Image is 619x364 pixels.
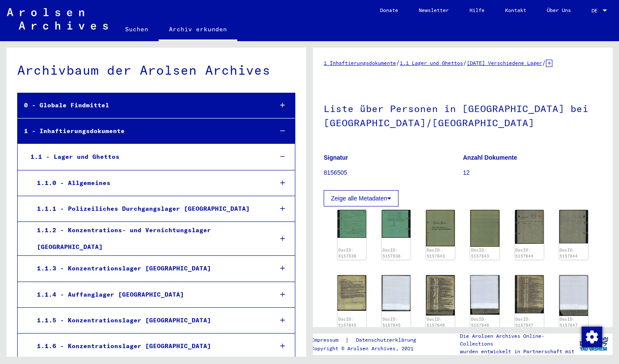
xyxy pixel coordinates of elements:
img: 001.jpg [426,275,455,315]
b: Anzahl Dokumente [463,154,517,161]
a: DocID: 5157644 [515,248,533,258]
div: 1.1.5 - Konzentrationslager [GEOGRAPHIC_DATA] [31,312,266,329]
a: DocID: 5157643 [427,248,445,258]
img: 001.jpg [515,275,544,313]
img: 001.jpg [515,210,544,244]
button: Zeige alle Metadaten [324,190,398,206]
b: Signatur [324,154,348,161]
a: 1 Inhaftierungsdokumente [324,60,396,66]
img: 002.jpg [382,275,411,311]
a: DocID: 5157646 [427,317,445,328]
a: DocID: 5157647 [515,317,533,328]
p: Die Arolsen Archives Online-Collections [460,332,575,348]
img: Zustimmung ändern [582,327,602,347]
div: 1.1.2 - Konzentrations- und Vernichtungslager [GEOGRAPHIC_DATA] [31,222,266,255]
img: 002.jpg [559,275,588,316]
div: 1.1.0 - Allgemeines [31,175,266,191]
a: DocID: 5157643 [471,248,489,258]
img: 002.jpg [470,210,499,247]
a: Suchen [115,19,159,39]
a: DocID: 5157646 [471,317,489,328]
a: DocID: 5157644 [560,248,578,258]
img: 002.jpg [470,275,499,315]
a: Archiv erkunden [159,19,237,41]
img: yv_logo.png [578,333,610,355]
div: 1.1.3 - Konzentrationslager [GEOGRAPHIC_DATA] [31,260,266,277]
span: / [542,59,546,67]
a: DocID: 5157647 [560,317,578,328]
span: / [463,59,467,67]
img: 002.jpg [382,210,411,238]
a: [DATE] Verschiedene Lager [467,60,542,66]
div: 1.1.1 - Polizeiliches Durchgangslager [GEOGRAPHIC_DATA] [31,200,266,217]
img: 001.jpg [337,275,366,311]
p: 12 [463,168,602,177]
img: 001.jpg [426,210,455,246]
div: 1.1.4 - Auffanglager [GEOGRAPHIC_DATA] [31,286,266,303]
p: Copyright © Arolsen Archives, 2021 [311,345,426,352]
p: 8156505 [324,168,463,177]
div: Zustimmung ändern [581,326,602,347]
div: 1 - Inhaftierungsdokumente [18,123,266,140]
img: Arolsen_neg.svg [7,8,108,30]
a: DocID: 5157536 [383,248,401,258]
a: DocID: 5157645 [383,317,401,328]
img: 001.jpg [337,210,366,238]
span: DE [591,8,601,14]
div: | [311,336,426,345]
p: wurden entwickelt in Partnerschaft mit [460,348,575,355]
div: 1.1.6 - Konzentrationslager [GEOGRAPHIC_DATA] [31,338,266,355]
div: 0 - Globale Findmittel [18,97,266,114]
a: 1.1 Lager und Ghettos [400,60,463,66]
a: DocID: 5157645 [338,317,356,328]
span: / [396,59,400,67]
a: Impressum [311,336,345,345]
img: 002.jpg [559,210,588,243]
div: 1.1 - Lager und Ghettos [24,149,266,165]
h1: Liste über Personen in [GEOGRAPHIC_DATA] bei [GEOGRAPHIC_DATA]/[GEOGRAPHIC_DATA] [324,89,602,141]
div: Archivbaum der Arolsen Archives [17,61,295,80]
a: DocID: 5157536 [338,248,356,258]
a: Datenschutzerklärung [349,336,426,345]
